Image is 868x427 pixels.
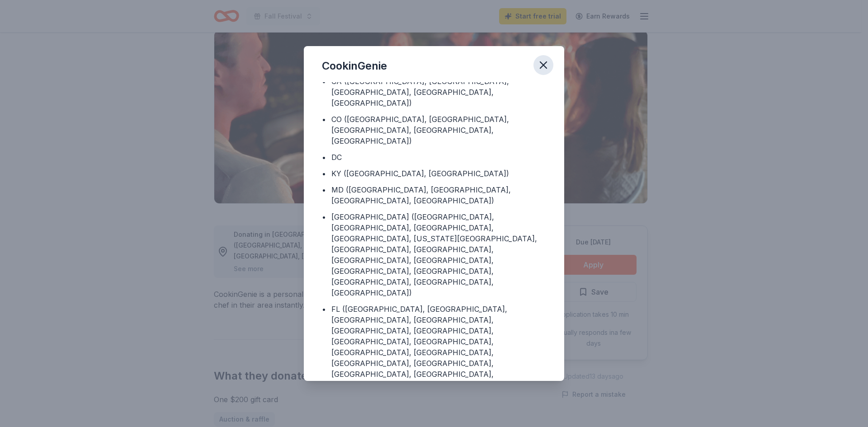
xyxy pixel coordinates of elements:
[322,152,326,163] div: •
[331,114,546,146] div: CO ([GEOGRAPHIC_DATA], [GEOGRAPHIC_DATA], [GEOGRAPHIC_DATA], [GEOGRAPHIC_DATA], [GEOGRAPHIC_DATA])
[322,211,326,222] div: •
[331,304,546,390] div: FL ([GEOGRAPHIC_DATA], [GEOGRAPHIC_DATA], [GEOGRAPHIC_DATA], [GEOGRAPHIC_DATA], [GEOGRAPHIC_DATA]...
[331,211,546,298] div: [GEOGRAPHIC_DATA] ([GEOGRAPHIC_DATA], [GEOGRAPHIC_DATA], [GEOGRAPHIC_DATA], [GEOGRAPHIC_DATA], [U...
[322,168,326,179] div: •
[322,304,326,314] div: •
[331,76,546,108] div: CA ([GEOGRAPHIC_DATA], [GEOGRAPHIC_DATA], [GEOGRAPHIC_DATA], [GEOGRAPHIC_DATA], [GEOGRAPHIC_DATA])
[322,184,326,195] div: •
[331,152,342,163] div: DC
[331,168,509,179] div: KY ([GEOGRAPHIC_DATA], [GEOGRAPHIC_DATA])
[322,59,387,73] div: CookinGenie
[322,114,326,125] div: •
[331,184,546,206] div: MD ([GEOGRAPHIC_DATA], [GEOGRAPHIC_DATA], [GEOGRAPHIC_DATA], [GEOGRAPHIC_DATA])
